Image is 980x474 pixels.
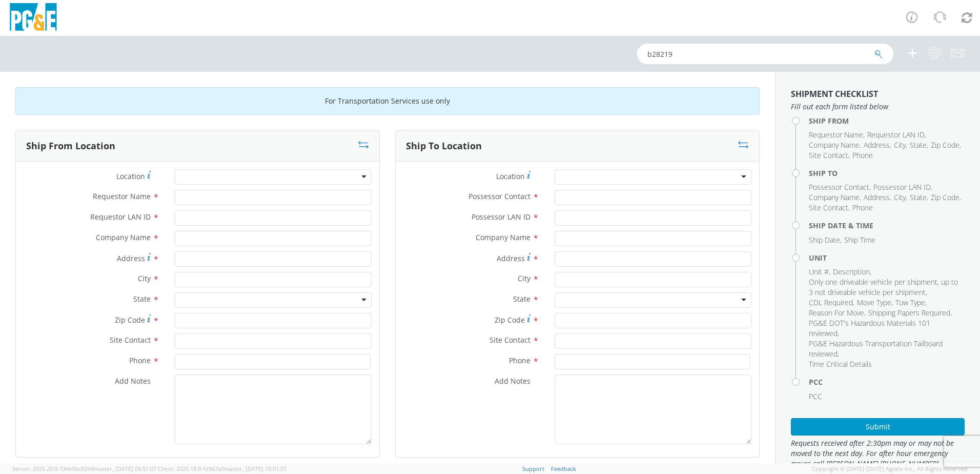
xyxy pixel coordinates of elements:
span: Possessor Contact [468,191,530,201]
span: Only one driveable vehicle per shipment, up to 3 not driveable vehicle per shipment [809,277,958,297]
a: Feedback [551,465,576,472]
li: , [910,192,928,203]
h4: Ship From [809,117,965,125]
span: Copyright © [DATE]-[DATE] Agistix Inc., All Rights Reserved [812,465,968,473]
span: Time Critical Details [809,359,872,369]
span: Location [496,171,525,181]
span: Site Contact [809,150,848,160]
span: Company Name [96,232,151,242]
span: State [513,294,530,304]
span: Site Contact [489,335,530,345]
li: , [809,318,962,339]
span: Phone [852,150,873,160]
button: Submit [791,418,965,436]
h4: PCC [809,378,965,386]
span: Tow Type [895,298,925,307]
span: Possessor Contact [809,182,869,192]
span: Phone [129,355,151,365]
span: master, [DATE] 10:01:07 [224,465,287,472]
li: , [809,182,871,192]
span: PG&E DOT's Hazardous Materials 101 reviewed [809,318,930,338]
span: Add Notes [495,376,530,386]
a: Support [522,465,544,472]
span: Site Contact [110,335,151,345]
span: City [894,140,906,150]
span: Company Name [809,192,860,202]
li: , [864,192,891,203]
li: , [894,192,907,203]
span: Fill out each form listed below [791,102,965,112]
span: Reason For Move [809,308,864,318]
div: For Transportation Services use only [15,87,760,115]
span: PCC [809,391,822,401]
span: Zip Code [931,140,959,150]
li: , [931,140,961,150]
span: Ship Date [809,235,840,245]
span: Zip Code [495,315,525,325]
li: , [868,308,952,318]
li: , [809,277,962,298]
li: , [809,267,830,277]
li: , [931,192,961,203]
li: , [809,203,850,213]
span: Move Type [857,298,891,307]
span: State [910,192,927,202]
span: Possessor LAN ID [472,212,530,222]
span: Client: 2025.18.0-fd567a5 [158,465,287,472]
span: Phone [509,355,530,365]
span: Requestor LAN ID [867,130,925,140]
span: Requests received after 2:30pm may or may not be moved to the next day. For after hour emergency ... [791,438,965,469]
span: Company Name [476,232,530,242]
li: , [910,140,928,150]
span: Requestor Name [93,191,151,201]
span: Address [497,253,525,263]
span: Possessor LAN ID [873,182,931,192]
li: , [809,150,850,161]
span: Zip Code [115,315,145,325]
h4: Unit [809,254,965,262]
li: , [809,308,866,318]
span: CDL Required [809,298,853,307]
li: , [809,130,865,140]
input: Shipment, Tracking or Reference Number (at least 4 chars) [637,44,893,64]
span: State [133,294,151,304]
li: , [857,298,893,308]
strong: Shipment Checklist [791,88,878,100]
span: Address [864,192,890,202]
h3: Ship To Location [406,141,482,151]
span: Server: 2025.20.0-734e5bc92d9 [12,465,156,472]
span: Location [116,171,145,181]
span: Add Notes [115,376,151,386]
li: , [809,298,854,308]
li: , [867,130,926,140]
span: Shipping Papers Required [868,308,950,318]
span: Company Name [809,140,860,150]
li: , [809,192,861,203]
h4: Ship To [809,169,965,177]
span: Zip Code [931,192,959,202]
li: , [864,140,891,150]
span: Description [833,267,870,276]
li: , [894,140,907,150]
li: , [809,339,962,359]
span: Site Contact [809,203,848,212]
span: Ship Time [844,235,875,245]
h3: Ship From Location [26,141,115,151]
span: State [910,140,927,150]
li: , [873,182,932,192]
h4: Ship Date & Time [809,222,965,229]
span: PG&E Hazardous Transportation Tailboard reviewed [809,339,943,359]
span: City [518,273,530,283]
li: , [833,267,871,277]
li: , [809,235,842,245]
span: Requestor Name [809,130,863,140]
span: City [894,192,906,202]
span: Address [864,140,890,150]
span: master, [DATE] 09:51:07 [94,465,156,472]
img: pge-logo-06675f144f4cfa6a6814.png [8,3,59,33]
span: Unit # [809,267,829,276]
span: Phone [852,203,873,212]
span: Requestor LAN ID [90,212,151,222]
span: City [138,273,151,283]
li: , [809,140,861,150]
